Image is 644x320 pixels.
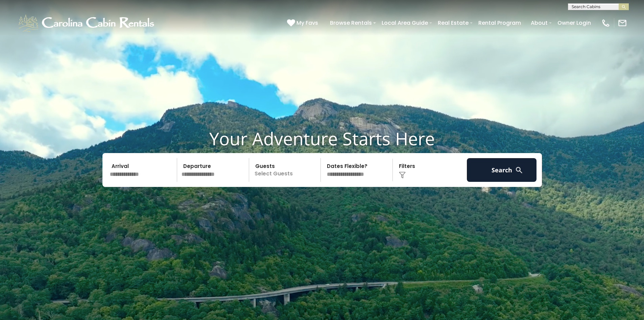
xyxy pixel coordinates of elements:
[327,17,375,29] a: Browse Rentals
[467,158,537,182] button: Search
[527,17,551,29] a: About
[296,19,318,27] span: My Favs
[434,17,472,29] a: Real Estate
[399,172,406,178] img: filter--v1.png
[515,166,523,174] img: search-regular-white.png
[17,13,157,33] img: White-1-1-2.png
[475,17,524,29] a: Rental Program
[287,19,320,27] a: My Favs
[601,18,611,28] img: phone-regular-white.png
[251,158,321,182] p: Select Guests
[378,17,431,29] a: Local Area Guide
[618,18,627,28] img: mail-regular-white.png
[5,128,639,149] h1: Your Adventure Starts Here
[554,17,594,29] a: Owner Login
